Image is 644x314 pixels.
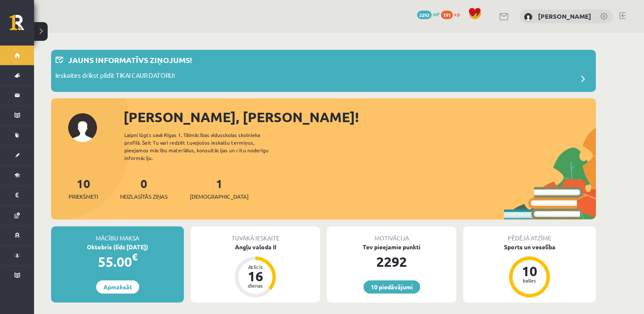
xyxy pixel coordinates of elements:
[364,280,420,294] a: 10 piedāvājumi
[55,54,592,88] a: Jauns informatīvs ziņojums! Ieskaites drīkst pildīt TIKAI CAUR DATORU!
[51,251,184,272] div: 55.00
[538,12,591,20] a: [PERSON_NAME]
[51,243,184,251] div: Oktobris (līdz [DATE])
[51,226,184,243] div: Mācību maksa
[327,243,456,251] div: Tev pieejamie punkti
[441,11,453,19] span: 191
[517,278,542,283] div: balles
[463,243,596,251] div: Sports un veselība
[9,15,34,36] a: Rīgas 1. Tālmācības vidusskola
[190,192,249,201] span: [DEMOGRAPHIC_DATA]
[55,71,175,83] p: Ieskaites drīkst pildīt TIKAI CAUR DATORU!
[191,226,320,243] div: Tuvākā ieskaite
[96,280,139,294] a: Apmaksāt
[517,264,542,278] div: 10
[120,176,168,201] a: 0Neizlasītās ziņas
[327,251,456,272] div: 2292
[120,192,168,201] span: Neizlasītās ziņas
[243,269,268,283] div: 16
[463,226,596,243] div: Pēdējā atzīme
[524,13,532,21] img: Linda Zemīte
[417,11,432,19] span: 2292
[417,11,440,17] a: 2292 mP
[433,11,440,17] span: mP
[132,251,137,263] span: €
[454,11,460,17] span: xp
[191,243,320,299] a: Angļu valoda II Atlicis 16 dienas
[69,192,98,201] span: Priekšmeti
[327,226,456,243] div: Motivācija
[463,243,596,299] a: Sports un veselība 10 balles
[123,107,596,127] div: [PERSON_NAME], [PERSON_NAME]!
[243,283,268,288] div: dienas
[68,54,192,66] p: Jauns informatīvs ziņojums!
[69,176,98,201] a: 10Priekšmeti
[124,131,283,162] div: Laipni lūgts savā Rīgas 1. Tālmācības vidusskolas skolnieka profilā. Šeit Tu vari redzēt tuvojošo...
[441,11,464,17] a: 191 xp
[190,176,249,201] a: 1[DEMOGRAPHIC_DATA]
[191,243,320,251] div: Angļu valoda II
[243,264,268,269] div: Atlicis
